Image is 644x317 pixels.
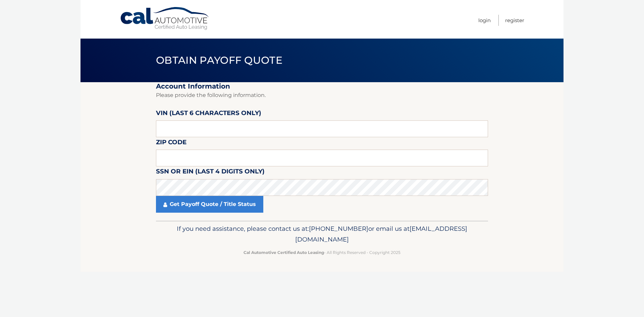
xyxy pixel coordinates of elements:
p: Please provide the following information. [156,91,488,100]
a: Cal Automotive [120,7,210,31]
label: SSN or EIN (last 4 digits only) [156,166,265,179]
a: Login [478,15,491,26]
p: If you need assistance, please contact us at: or email us at [160,223,484,245]
span: Obtain Payoff Quote [156,54,282,66]
strong: Cal Automotive Certified Auto Leasing [244,250,324,255]
a: Register [505,15,524,26]
span: [PHONE_NUMBER] [309,225,368,232]
label: Zip Code [156,137,186,150]
h2: Account Information [156,82,488,91]
a: Get Payoff Quote / Title Status [156,196,263,213]
p: - All Rights Reserved - Copyright 2025 [160,249,484,256]
label: VIN (last 6 characters only) [156,108,261,120]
